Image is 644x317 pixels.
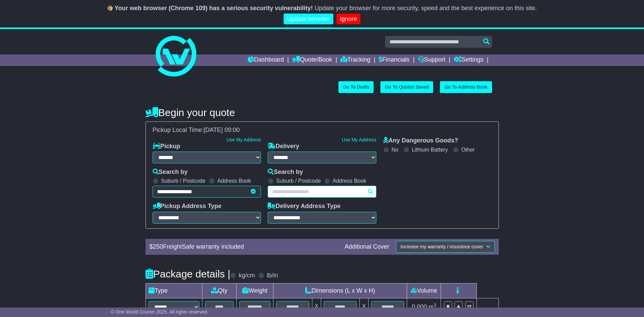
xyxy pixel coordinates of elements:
label: Address Book [333,178,367,184]
label: Delivery [268,143,299,150]
label: Search by [268,168,303,176]
a: Support [418,54,445,66]
h4: Begin your quote [146,107,499,118]
label: Pickup [153,143,180,150]
td: Dimensions (L x W x H) [273,283,407,298]
a: Quote/Book [292,54,332,66]
label: No [392,146,398,153]
label: Delivery Address Type [268,203,340,210]
label: kg/cm [239,272,255,279]
div: Pickup Local Time: [149,127,495,134]
a: Use My Address [342,137,376,142]
a: Tracking [340,54,370,66]
label: lb/in [267,272,278,279]
a: Ignore [336,14,360,25]
td: Qty [202,283,237,298]
span: [DATE] 09:00 [204,127,240,133]
td: Type [146,283,202,298]
label: Suburb / Postcode [276,178,321,184]
b: Your web browser (Chrome 109) has a serious security vulnerability! [115,5,313,12]
sup: 3 [434,302,437,308]
a: Dashboard [248,54,284,66]
a: Financials [379,54,409,66]
div: Additional Cover [341,243,393,251]
label: Any Dangerous Goods? [383,137,458,144]
a: Go To Quotes Saved [380,81,433,93]
label: Lithium Battery [412,146,448,153]
a: Settings [454,54,484,66]
span: Increase my warranty / insurance cover [400,244,483,249]
td: Volume [407,283,441,298]
label: Search by [153,168,188,176]
span: m [429,303,437,310]
span: 0.000 [412,303,427,310]
a: Use My Address [226,137,261,142]
span: 250 [153,243,163,250]
a: Go To Address Book [440,81,492,93]
td: x [312,298,321,316]
td: Weight [237,283,273,298]
span: © One World Courier 2025. All rights reserved. [111,309,208,315]
a: Update browser [284,14,333,25]
label: Address Book [217,178,251,184]
label: Other [461,146,475,153]
label: Suburb / Postcode [161,178,206,184]
button: Increase my warranty / insurance cover [396,241,494,253]
h4: Package details | [146,268,230,279]
label: Pickup Address Type [153,203,222,210]
td: x [360,298,369,316]
a: Go To Drafts [338,81,374,93]
div: $ FreightSafe warranty included [146,243,341,251]
span: Update your browser for more security, speed and the best experience on this site. [314,5,537,12]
